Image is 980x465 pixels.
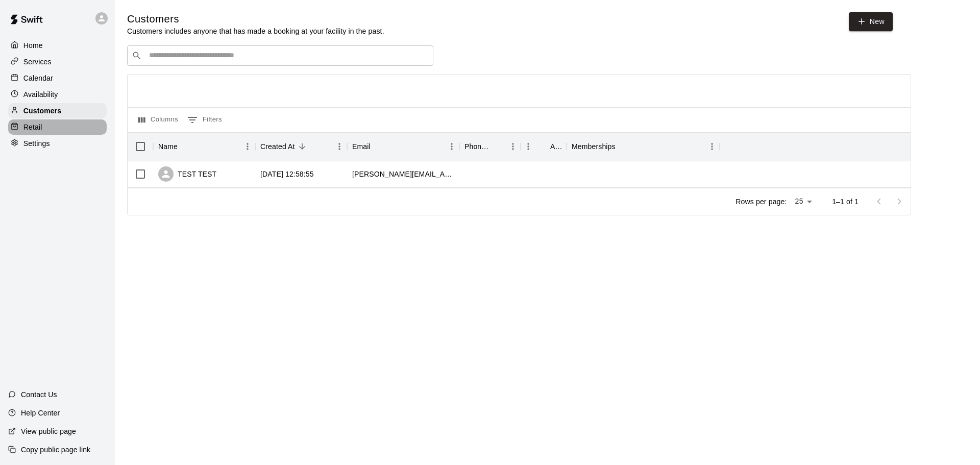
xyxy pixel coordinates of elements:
a: Availability [8,87,107,102]
a: Services [8,54,107,69]
p: Retail [23,122,42,132]
div: Name [153,132,255,161]
a: New [849,12,893,31]
button: Menu [240,139,255,154]
button: Menu [505,139,521,154]
div: Created At [255,132,347,161]
button: Sort [616,139,630,154]
p: Customers [23,106,61,116]
div: Email [347,132,459,161]
button: Sort [295,139,309,154]
div: Age [521,132,567,161]
div: 25 [791,194,816,209]
div: Phone Number [464,132,491,161]
div: Memberships [567,132,720,161]
a: Settings [8,136,107,151]
a: Retail [8,119,107,135]
button: Show filters [185,112,225,128]
button: Menu [444,139,459,154]
div: Email [352,132,371,161]
p: Contact Us [21,389,57,400]
button: Sort [371,139,385,154]
div: Created At [260,132,295,161]
p: Settings [23,138,50,149]
div: nicole+test@thevault-performance.com [352,169,454,179]
div: Phone Number [459,132,521,161]
p: Customers includes anyone that has made a booking at your facility in the past. [127,26,384,36]
h5: Customers [127,12,384,26]
p: Calendar [23,73,53,83]
button: Sort [491,139,505,154]
div: 2025-10-08 12:58:55 [260,169,314,179]
p: Rows per page: [736,197,787,207]
button: Menu [332,139,347,154]
button: Menu [521,139,536,154]
button: Sort [536,139,550,154]
div: Age [550,132,561,161]
p: Help Center [21,408,60,418]
a: Customers [8,103,107,118]
p: Home [23,40,43,51]
button: Menu [704,139,720,154]
p: View public page [21,426,76,436]
a: Home [8,38,107,53]
div: TEST TEST [158,166,216,182]
p: Services [23,57,52,67]
button: Sort [178,139,192,154]
a: Calendar [8,70,107,86]
div: Search customers by name or email [127,45,433,66]
div: Memberships [572,132,616,161]
p: Copy public page link [21,445,90,455]
button: Select columns [136,112,181,128]
div: Name [158,132,178,161]
p: 1–1 of 1 [832,197,859,207]
p: Availability [23,89,58,100]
